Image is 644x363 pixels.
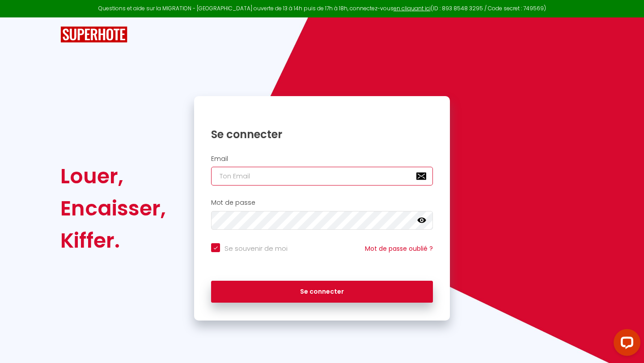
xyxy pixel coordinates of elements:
[211,281,433,303] button: Se connecter
[60,26,127,43] img: SuperHote logo
[211,127,433,141] h1: Se connecter
[394,4,431,12] a: en cliquant ici
[365,244,433,253] a: Mot de passe oublié ?
[60,192,166,224] div: Encaisser,
[211,199,433,207] h2: Mot de passe
[211,155,433,163] h2: Email
[60,224,166,257] div: Kiffer.
[211,167,433,186] input: Ton Email
[60,160,166,192] div: Louer,
[606,325,644,363] iframe: LiveChat chat widget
